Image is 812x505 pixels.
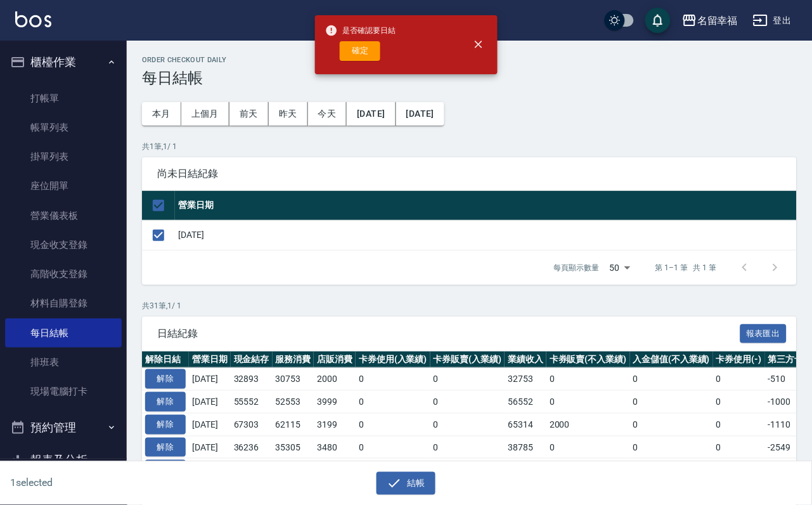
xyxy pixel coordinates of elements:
td: 0 [713,368,765,391]
td: [DATE] [175,220,797,250]
p: 共 1 筆, 1 / 1 [142,141,797,152]
button: 今天 [308,102,347,126]
button: 報表及分析 [5,444,122,477]
th: 營業日期 [175,191,797,221]
th: 店販消費 [314,351,356,368]
td: 0 [430,391,505,414]
p: 第 1–1 筆 共 1 筆 [655,262,717,273]
td: 0 [356,368,430,391]
td: 67303 [231,413,273,436]
td: 0 [356,459,430,482]
button: [DATE] [347,102,396,126]
button: 報表匯出 [740,324,787,344]
td: 0 [630,368,714,391]
td: 3480 [314,436,356,459]
th: 現金結存 [231,351,273,368]
button: 櫃檯作業 [5,46,122,79]
a: 營業儀表板 [5,201,122,230]
td: 0 [630,413,714,436]
a: 帳單列表 [5,113,122,142]
a: 高階收支登錄 [5,259,122,289]
td: 0 [546,368,630,391]
button: 結帳 [377,472,435,495]
button: 預約管理 [5,411,122,444]
th: 卡券使用(-) [713,351,765,368]
p: 每頁顯示數量 [554,262,600,273]
button: 解除 [145,460,186,480]
button: 解除 [145,369,186,389]
td: 14337 [231,459,273,482]
a: 每日結帳 [5,318,122,348]
button: 登出 [748,9,797,32]
td: 3199 [314,413,356,436]
span: 日結紀錄 [157,327,740,340]
th: 業績收入 [505,351,546,368]
button: 昨天 [269,102,308,126]
h2: Order checkout daily [142,56,797,64]
th: 服務消費 [273,351,314,368]
button: 名留幸福 [677,8,743,34]
span: 尚未日結紀錄 [157,167,782,180]
button: close [465,30,493,58]
th: 卡券販賣(不入業績) [546,351,630,368]
td: [DATE] [189,459,231,482]
button: 解除 [145,438,186,457]
td: 14637 [505,459,546,482]
td: 36236 [231,436,273,459]
td: [DATE] [189,436,231,459]
p: 共 31 筆, 1 / 1 [142,300,797,312]
td: 52553 [273,391,314,414]
td: 0 [546,391,630,414]
td: 13638 [273,459,314,482]
h3: 每日結帳 [142,69,797,87]
td: 0 [430,368,505,391]
td: 0 [713,436,765,459]
td: 56552 [505,391,546,414]
td: 0 [430,459,505,482]
td: 0 [630,436,714,459]
td: 999 [314,459,356,482]
td: 0 [630,391,714,414]
td: 32893 [231,368,273,391]
td: 65314 [505,413,546,436]
td: 0 [356,413,430,436]
td: [DATE] [189,368,231,391]
td: 0 [713,459,765,482]
button: 本月 [142,102,181,126]
a: 打帳單 [5,84,122,113]
th: 營業日期 [189,351,231,368]
button: 確定 [340,41,380,61]
button: 解除 [145,392,186,412]
td: 62115 [273,413,314,436]
button: save [645,8,671,33]
td: 0 [356,436,430,459]
td: 2000 [314,368,356,391]
td: 3999 [314,391,356,414]
th: 卡券使用(入業績) [356,351,430,368]
a: 現金收支登錄 [5,230,122,259]
td: 35305 [273,436,314,459]
td: 38785 [505,436,546,459]
td: 0 [356,391,430,414]
td: 0 [546,436,630,459]
td: [DATE] [189,391,231,414]
td: 30753 [273,368,314,391]
td: 55552 [231,391,273,414]
img: Logo [15,11,51,27]
button: 解除 [145,415,186,435]
td: 0 [713,413,765,436]
td: 2000 [546,413,630,436]
th: 入金儲值(不入業績) [630,351,714,368]
td: [DATE] [189,413,231,436]
th: 解除日結 [142,351,189,368]
td: 0 [630,459,714,482]
td: 32753 [505,368,546,391]
div: 50 [605,251,635,285]
a: 現場電腦打卡 [5,377,122,406]
th: 卡券販賣(入業績) [430,351,505,368]
div: 名留幸福 [697,13,738,29]
button: [DATE] [396,102,444,126]
h6: 1 selected [10,475,200,491]
button: 上個月 [181,102,229,126]
a: 報表匯出 [740,327,787,339]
